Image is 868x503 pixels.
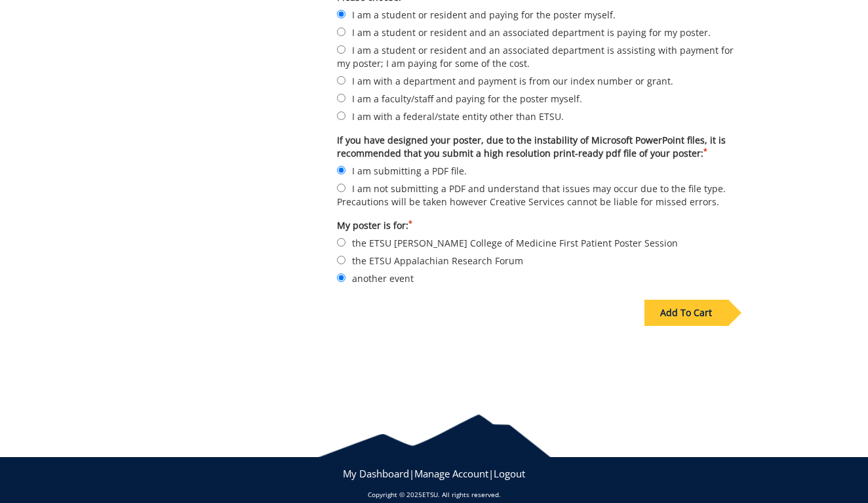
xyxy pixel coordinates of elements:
label: I am a student or resident and paying for the poster myself. [337,7,743,22]
a: Logout [494,467,525,480]
a: Manage Account [414,467,488,480]
a: My Dashboard [343,467,409,480]
label: the ETSU Appalachian Research Forum [337,253,743,268]
label: I am not submitting a PDF and understand that issues may occur due to the file type. Precautions ... [337,181,743,209]
input: the ETSU [PERSON_NAME] College of Medicine First Patient Poster Session [337,238,345,247]
input: I am a faculty/staff and paying for the poster myself. [337,94,345,102]
input: I am submitting a PDF file. [337,166,345,174]
label: If you have designed your poster, due to the instability of Microsoft PowerPoint files, it is rec... [337,134,743,160]
label: I am a student or resident and an associated department is assisting with payment for my poster; ... [337,43,743,70]
div: Add To Cart [644,300,728,326]
input: I am a student or resident and paying for the poster myself. [337,10,345,18]
label: another event [337,271,743,285]
label: My poster is for: [337,219,743,232]
label: the ETSU [PERSON_NAME] College of Medicine First Patient Poster Session [337,235,743,250]
input: I am a student or resident and an associated department is paying for my poster. [337,28,345,36]
a: ETSU [422,490,438,499]
input: I am with a federal/state entity other than ETSU. [337,111,345,120]
input: I am not submitting a PDF and understand that issues may occur due to the file type. Precautions ... [337,184,345,192]
label: I am with a department and payment is from our index number or grant. [337,73,743,88]
input: I am a student or resident and an associated department is assisting with payment for my poster; ... [337,45,345,54]
label: I am with a federal/state entity other than ETSU. [337,109,743,123]
input: I am with a department and payment is from our index number or grant. [337,76,345,85]
input: another event [337,273,345,282]
label: I am submitting a PDF file. [337,163,743,178]
label: I am a student or resident and an associated department is paying for my poster. [337,25,743,39]
label: I am a faculty/staff and paying for the poster myself. [337,91,743,106]
input: the ETSU Appalachian Research Forum [337,256,345,264]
